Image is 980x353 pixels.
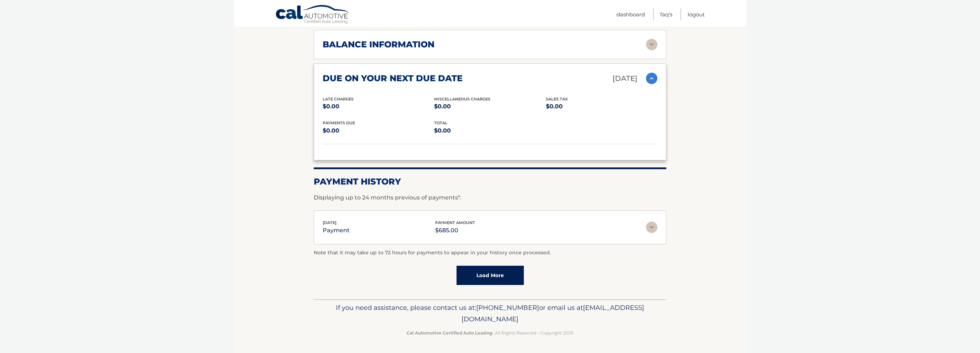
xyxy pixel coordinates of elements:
a: FAQ's [660,9,672,20]
span: [DATE] [323,220,337,225]
h2: balance information [323,39,434,50]
span: Miscellaneous Charges [434,97,490,102]
a: Dashboard [616,9,645,20]
span: [EMAIL_ADDRESS][DOMAIN_NAME] [462,303,644,323]
p: - All Rights Reserved - Copyright 2025 [318,329,662,337]
p: $0.00 [546,102,657,111]
img: accordion-rest.svg [646,222,657,233]
p: If you need assistance, please contact us at: or email us at [318,302,662,325]
strong: Cal Automotive Certified Auto Leasing [407,330,492,336]
p: $0.00 [323,102,434,111]
span: payment amount [435,220,475,225]
p: [DATE] [612,72,637,85]
span: Payments Due [323,120,355,125]
p: $0.00 [434,102,546,111]
h2: Payment History [314,176,666,187]
p: Note that it may take up to 72 hours for payments to appear in your history once processed. [314,249,666,257]
p: $0.00 [323,126,434,136]
span: Sales Tax [546,97,568,102]
img: accordion-rest.svg [646,39,657,50]
h2: due on your next due date [323,73,463,84]
img: accordion-active.svg [646,73,657,84]
span: Late Charges [323,97,354,102]
a: Logout [688,9,705,20]
span: [PHONE_NUMBER] [476,303,539,312]
p: payment [323,225,350,235]
span: total [434,120,448,125]
a: Load More [457,266,524,285]
p: Displaying up to 24 months previous of payments*. [314,193,666,202]
p: $0.00 [434,126,546,136]
p: $685.00 [435,225,475,235]
a: Cal Automotive [275,5,350,25]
